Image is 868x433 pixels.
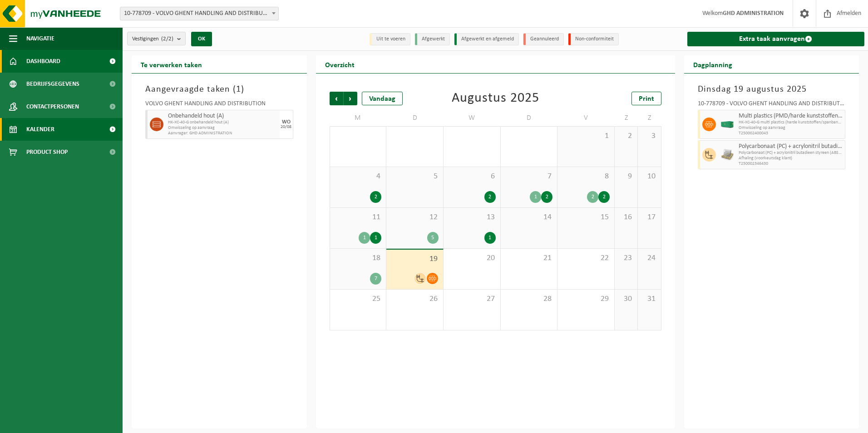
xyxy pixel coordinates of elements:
[370,191,381,203] div: 2
[448,294,496,304] span: 27
[454,33,519,45] li: Afgewerkt en afgemeld
[362,92,403,105] div: Vandaag
[505,172,553,182] span: 7
[739,113,843,120] span: Multi plastics (PMD/harde kunststoffen/spanbanden/EPS/folie naturel/folie gemengd)
[370,33,410,45] li: Uit te voeren
[530,191,541,203] div: 1
[161,36,173,42] count: (2/2)
[687,32,865,46] a: Extra taak aanvragen
[448,172,496,182] span: 6
[344,92,357,105] span: Volgende
[642,172,656,182] span: 10
[168,120,277,125] span: HK-XC-40-G onbehandeld hout (A)
[739,125,843,131] span: Omwisseling op aanvraag
[684,55,741,73] h2: Dagplanning
[562,294,610,304] span: 29
[484,232,496,244] div: 1
[739,120,843,125] span: HK-XC-40-G multi plastics (harde kunststoffen/spanbanden/EPS
[598,191,610,203] div: 2
[505,212,553,222] span: 14
[615,110,638,126] td: Z
[698,101,846,110] div: 10-778709 - VOLVO GHENT HANDLING AND DISTRIBUTION - DESTELDONK
[619,131,633,141] span: 2
[642,253,656,263] span: 24
[642,212,656,222] span: 17
[619,294,633,304] span: 30
[523,33,564,45] li: Geannuleerd
[335,172,382,182] span: 4
[168,125,277,131] span: Omwisseling op aanvraag
[26,95,79,118] span: Contactpersonen
[631,92,661,105] a: Print
[26,50,60,73] span: Dashboard
[168,113,277,120] span: Onbehandeld hout (A)
[391,294,439,304] span: 26
[415,33,450,45] li: Afgewerkt
[720,121,734,128] img: HK-XC-40-GN-00
[168,131,277,136] span: Aanvrager: GHD ADMINISTRATION
[562,253,610,263] span: 22
[562,172,610,182] span: 8
[26,73,79,95] span: Bedrijfsgegevens
[330,92,343,105] span: Vorige
[145,101,293,110] div: VOLVO GHENT HANDLING AND DISTRIBUTION
[562,131,610,141] span: 1
[568,33,619,45] li: Non-conformiteit
[370,273,381,285] div: 7
[132,32,173,46] span: Vestigingen
[448,212,496,222] span: 13
[619,253,633,263] span: 23
[619,212,633,222] span: 16
[638,110,661,126] td: Z
[281,125,291,129] div: 20/08
[739,161,843,167] span: T250002346430
[639,95,654,103] span: Print
[282,119,291,125] div: WO
[335,294,382,304] span: 25
[452,92,539,105] div: Augustus 2025
[562,212,610,222] span: 15
[391,172,439,182] span: 5
[723,10,784,17] strong: GHD ADMINISTRATION
[145,83,293,96] h3: Aangevraagde taken ( )
[739,156,843,161] span: Afhaling (voorkeursdag klant)
[484,191,496,203] div: 2
[359,232,370,244] div: 1
[120,7,278,20] span: 10-778709 - VOLVO GHENT HANDLING AND DISTRIBUTION - DESTELDONK
[236,85,241,94] span: 1
[120,7,279,20] span: 10-778709 - VOLVO GHENT HANDLING AND DISTRIBUTION - DESTELDONK
[505,294,553,304] span: 28
[335,212,382,222] span: 11
[501,110,558,126] td: D
[557,110,615,126] td: V
[739,150,843,156] span: Polycarbonaat (PC) + acrylonitril butadieen styreen (ABS) on
[720,148,734,162] img: LP-PA-00000-WDN-11
[427,232,439,244] div: 5
[391,212,439,222] span: 12
[444,110,501,126] td: W
[698,83,846,96] h3: Dinsdag 19 augustus 2025
[739,143,843,150] span: Polycarbonaat (PC) + acrylonitril butadieen styreen (ABS) onbewerkt, gekleurd
[505,253,553,263] span: 21
[619,172,633,182] span: 9
[642,294,656,304] span: 31
[26,118,54,141] span: Kalender
[541,191,552,203] div: 2
[391,254,439,264] span: 19
[386,110,444,126] td: D
[330,110,387,126] td: M
[335,253,382,263] span: 18
[26,27,54,50] span: Navigatie
[127,32,186,45] button: Vestigingen(2/2)
[316,55,364,73] h2: Overzicht
[370,232,381,244] div: 1
[26,141,68,163] span: Product Shop
[587,191,598,203] div: 2
[642,131,656,141] span: 3
[448,253,496,263] span: 20
[191,32,212,46] button: OK
[739,131,843,136] span: T250002400043
[132,55,211,73] h2: Te verwerken taken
